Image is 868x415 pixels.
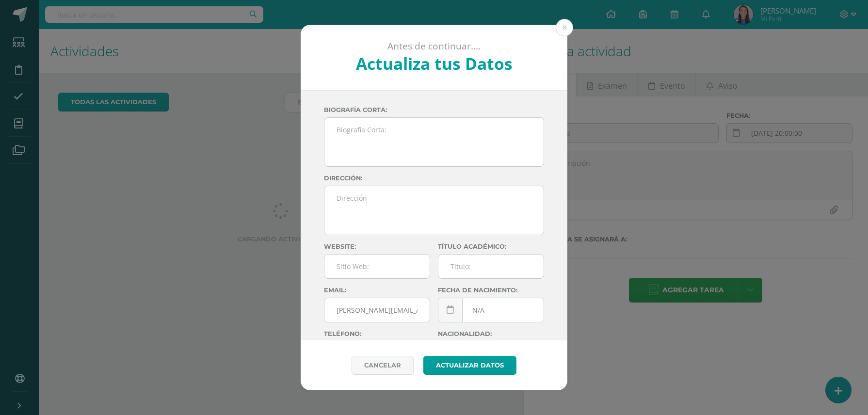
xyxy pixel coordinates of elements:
input: Titulo: [438,255,544,278]
label: Dirección: [324,175,544,182]
label: Nacionalidad: [438,330,544,337]
a: Cancelar [352,356,414,375]
input: Fecha de Nacimiento: [438,298,544,322]
input: Sitio Web: [324,255,430,278]
label: Teléfono: [324,330,430,337]
p: Antes de continuar.... [327,40,542,52]
button: Actualizar datos [423,356,516,375]
label: Fecha de nacimiento: [438,287,544,294]
h2: Actualiza tus Datos [327,52,542,75]
label: Email: [324,287,430,294]
label: Website: [324,243,430,250]
label: Biografía corta: [324,106,544,113]
label: Título académico: [438,243,544,250]
input: Correo Electronico: [324,298,430,322]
